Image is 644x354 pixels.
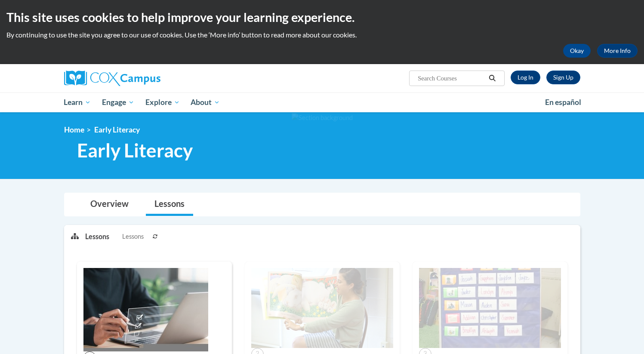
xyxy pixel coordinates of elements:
[185,92,225,112] a: About
[563,44,591,58] button: Okay
[85,232,109,241] p: Lessons
[419,268,561,348] img: Course Image
[96,92,140,112] a: Engage
[64,71,228,86] a: Cox Campus
[122,232,144,241] span: Lessons
[83,268,208,351] img: Course Image
[51,92,593,112] div: Main menu
[64,97,91,108] span: Learn
[511,71,540,84] a: Log In
[417,73,486,83] input: Search Courses
[191,97,220,108] span: About
[82,193,137,216] a: Overview
[77,139,193,162] span: Early Literacy
[6,9,638,26] h2: This site uses cookies to help improve your learning experience.
[146,193,193,216] a: Lessons
[545,98,581,107] span: En español
[64,71,160,86] img: Cox Campus
[64,125,84,134] a: Home
[251,268,393,348] img: Course Image
[102,97,134,108] span: Engage
[140,92,185,112] a: Explore
[539,93,587,111] a: En español
[6,30,638,40] p: By continuing to use the site you agree to our use of cookies. Use the ‘More info’ button to read...
[292,113,353,123] img: Section background
[59,92,97,112] a: Learn
[94,125,140,134] span: Early Literacy
[597,44,638,58] a: More Info
[145,97,180,108] span: Explore
[546,71,580,84] a: Register
[486,73,499,83] button: Search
